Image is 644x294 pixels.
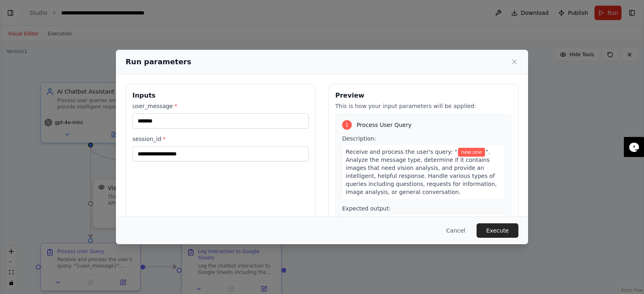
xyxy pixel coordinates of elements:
h3: Preview [335,91,512,100]
span: Variable: user_message [458,148,485,157]
h3: Inputs [132,91,309,100]
label: session_id [132,135,309,143]
div: 1 [342,120,352,130]
span: Description: [342,135,376,142]
p: This is how your input parameters will be applied: [335,102,512,110]
label: user_message [132,102,309,110]
h2: Run parameters [126,56,191,67]
span: Process User Query [357,121,411,129]
button: Execute [477,223,518,238]
span: Receive and process the user's query: " [346,149,457,155]
span: Expected output: [342,205,391,212]
button: Cancel [440,223,472,238]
